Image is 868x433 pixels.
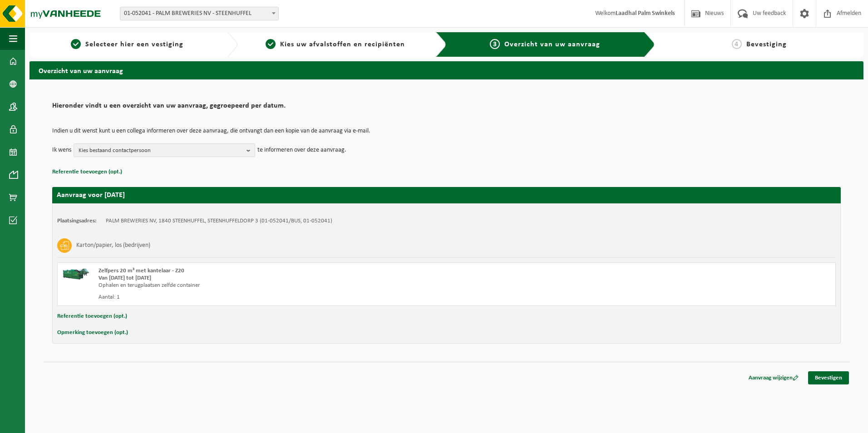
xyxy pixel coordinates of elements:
[34,39,220,50] a: 1Selecteer hier een vestiging
[57,310,127,322] button: Referentie toevoegen (opt.)
[490,39,500,49] span: 3
[99,275,151,281] strong: Van [DATE] tot [DATE]
[74,143,255,157] button: Kies bestaand contactpersoon
[504,41,600,48] span: Overzicht van uw aanvraag
[99,268,184,274] span: Zelfpers 20 m³ met kantelaar - Z20
[242,39,428,50] a: 2Kies uw afvalstoffen en recipiënten
[120,7,278,20] span: 01-052041 - PALM BREWERIES NV - STEENHUFFEL
[99,282,483,289] div: Ophalen en terugplaatsen zelfde container
[52,143,71,157] p: Ik wens
[742,371,805,384] a: Aanvraag wijzigen
[732,39,742,49] span: 4
[106,217,332,225] td: PALM BREWERIES NV, 1840 STEENHUFFEL, STEENHUFFELDORP 3 (01-052041/BUS, 01-052041)
[57,192,125,199] strong: Aanvraag voor [DATE]
[57,218,97,224] strong: Plaatsingsadres:
[746,41,787,48] span: Bevestiging
[257,143,346,157] p: te informeren over deze aanvraag.
[79,144,243,157] span: Kies bestaand contactpersoon
[99,294,483,301] div: Aantal: 1
[280,41,405,48] span: Kies uw afvalstoffen en recipiënten
[71,39,81,49] span: 1
[52,128,841,134] p: Indien u dit wenst kunt u een collega informeren over deze aanvraag, die ontvangt dan een kopie v...
[76,238,150,253] h3: Karton/papier, los (bedrijven)
[808,371,849,384] a: Bevestigen
[616,10,675,17] strong: Laadhal Palm Swinkels
[30,61,863,79] h2: Overzicht van uw aanvraag
[52,102,841,114] h2: Hieronder vindt u een overzicht van uw aanvraag, gegroepeerd per datum.
[57,327,128,339] button: Opmerking toevoegen (opt.)
[266,39,276,49] span: 2
[52,166,122,178] button: Referentie toevoegen (opt.)
[62,267,89,281] img: HK-XZ-20-GN-01.png
[120,7,279,20] span: 01-052041 - PALM BREWERIES NV - STEENHUFFEL
[85,41,183,48] span: Selecteer hier een vestiging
